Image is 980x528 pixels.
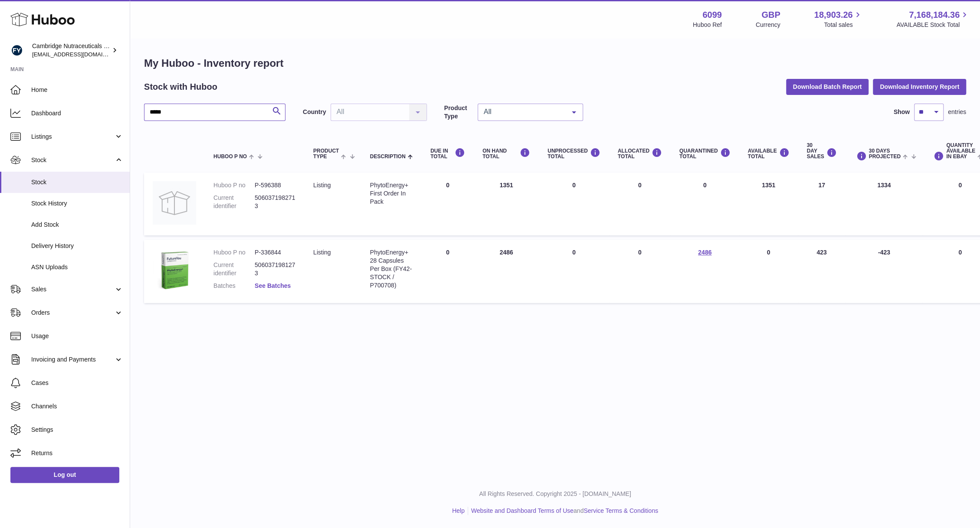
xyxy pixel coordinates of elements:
h1: My Huboo - Inventory report [144,56,966,70]
td: 0 [539,240,609,303]
span: 0 [703,182,707,189]
h2: Stock with Huboo [144,81,217,93]
span: Delivery History [31,242,123,250]
td: 0 [609,173,671,235]
td: 423 [798,240,845,303]
td: 0 [739,240,798,303]
span: Channels [31,402,123,411]
label: Country [303,108,326,116]
span: Stock History [31,199,123,208]
span: Sales [31,285,114,293]
a: Log out [10,467,119,482]
span: Total sales [824,21,862,29]
span: entries [948,108,966,116]
div: ALLOCATED Total [618,148,662,160]
label: Show [894,108,910,116]
div: UNPROCESSED Total [547,148,600,160]
a: Help [452,507,465,514]
span: Add Stock [31,221,123,229]
span: listing [313,249,331,256]
span: listing [313,182,331,189]
a: 18,903.26 Total sales [814,9,862,29]
dt: Current identifier [213,194,255,210]
span: Home [31,86,123,94]
a: 2486 [698,249,711,256]
p: All Rights Reserved. Copyright 2025 - [DOMAIN_NAME] [137,490,973,498]
span: [EMAIL_ADDRESS][DOMAIN_NAME] [32,51,128,58]
dt: Batches [213,282,255,290]
li: and [468,507,658,515]
button: Download Batch Report [786,79,869,95]
td: 1351 [474,173,539,235]
span: Description [370,154,406,160]
div: Currency [756,21,780,29]
dd: P-596388 [255,181,296,189]
span: Quantity Available in eBay [946,143,975,160]
span: Returns [31,449,123,457]
span: Listings [31,133,114,141]
span: 30 DAYS PROJECTED [869,148,900,160]
strong: GBP [761,9,780,21]
span: Stock [31,178,123,186]
td: 1334 [845,173,923,235]
dt: Current identifier [213,261,255,277]
span: Cases [31,379,123,387]
span: Invoicing and Payments [31,355,114,364]
span: All [482,108,565,116]
span: Stock [31,156,114,164]
div: ON HAND Total [482,148,530,160]
label: Product Type [444,104,473,121]
dt: Huboo P no [213,248,255,257]
span: Settings [31,426,123,434]
span: Usage [31,332,123,340]
span: Huboo P no [213,154,247,160]
dd: P-336844 [255,248,296,257]
a: Service Terms & Conditions [583,507,658,514]
div: Huboo Ref [693,21,722,29]
div: Cambridge Nutraceuticals Ltd [32,42,110,59]
img: product image [153,181,196,225]
a: See Batches [255,282,291,289]
span: ASN Uploads [31,263,123,271]
div: DUE IN TOTAL [430,148,465,160]
div: PhytoEnergy+ First Order In Pack [370,181,413,206]
td: 0 [539,173,609,235]
span: Product Type [313,148,339,160]
span: 7,168,184.36 [909,9,960,21]
div: PhytoEnergy+ 28 Capsules Per Box (FY42-STOCK / P700708) [370,248,413,289]
dt: Huboo P no [213,181,255,189]
a: Website and Dashboard Terms of Use [471,507,574,514]
strong: 6099 [702,9,722,21]
dd: 5060371981273 [255,261,296,277]
td: 0 [422,173,474,235]
div: 30 DAY SALES [806,143,836,160]
td: 17 [798,173,845,235]
img: huboo@camnutra.com [10,44,23,57]
span: Orders [31,309,114,317]
div: AVAILABLE Total [748,148,790,160]
td: 2486 [474,240,539,303]
td: 0 [609,240,671,303]
button: Download Inventory Report [873,79,966,95]
span: Dashboard [31,109,123,117]
img: product image [153,248,196,292]
td: 0 [422,240,474,303]
td: -423 [845,240,923,303]
a: 7,168,184.36 AVAILABLE Stock Total [896,9,970,29]
div: QUARANTINED Total [679,148,731,160]
dd: 5060371982713 [255,194,296,210]
span: 18,903.26 [814,9,852,21]
td: 1351 [739,173,798,235]
span: AVAILABLE Stock Total [896,21,970,29]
